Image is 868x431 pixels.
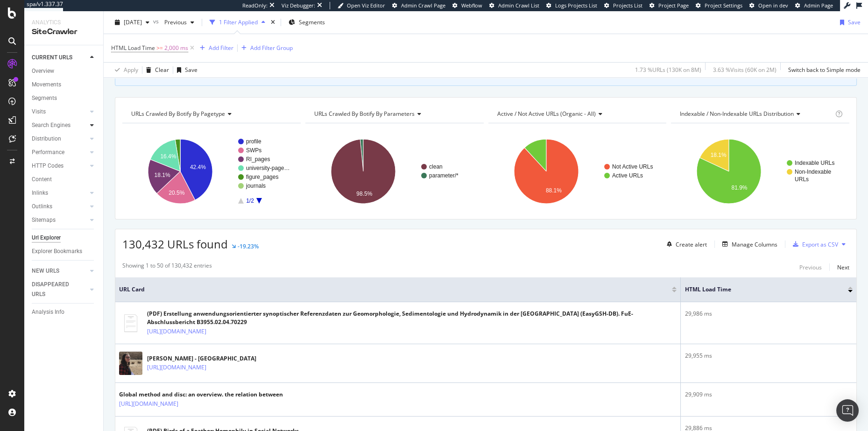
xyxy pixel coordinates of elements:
[795,160,834,166] text: Indexable URLs
[32,215,87,225] a: Sitemaps
[285,15,329,30] button: Segments
[32,175,52,184] div: Content
[32,148,87,157] a: Performance
[837,263,849,271] div: Next
[122,236,228,252] span: 130,432 URLs found
[32,134,87,144] a: Distribution
[119,352,142,375] img: main image
[795,176,809,183] text: URLs
[799,261,822,273] button: Previous
[836,15,861,30] button: Save
[347,2,385,9] span: Open Viz Editor
[299,18,325,26] span: Segments
[649,2,689,9] a: Project Page
[489,2,539,9] a: Admin Crawl List
[685,310,853,318] div: 29,986 ms
[32,19,96,27] div: Analytics
[495,106,658,121] h4: Active / Not Active URLs
[246,138,261,145] text: profile
[461,2,482,9] span: Webflow
[147,354,256,363] div: [PERSON_NAME] - [GEOGRAPHIC_DATA]
[32,148,64,157] div: Performance
[32,107,46,117] div: Visits
[546,2,597,9] a: Logs Projects List
[555,2,597,9] span: Logs Projects List
[209,44,233,52] div: Add Filter
[799,263,822,271] div: Previous
[498,2,539,9] span: Admin Crawl List
[32,120,71,130] div: Search Engines
[124,66,138,74] div: Apply
[488,131,665,212] svg: A chart.
[338,2,385,9] a: Open Viz Editor
[246,165,289,171] text: university-page…
[32,107,87,117] a: Visits
[837,261,849,273] button: Next
[713,66,776,74] div: 3.63 % Visits ( 60K on 2M )
[32,266,59,276] div: NEW URLS
[119,311,142,335] img: main image
[613,2,642,9] span: Projects List
[32,66,97,76] a: Overview
[612,172,643,179] text: Active URLs
[32,161,64,171] div: HTTP Codes
[789,237,838,252] button: Export as CSV
[604,2,642,9] a: Projects List
[32,307,64,317] div: Analysis Info
[32,202,87,212] a: Outlinks
[635,66,701,74] div: 1.73 % URLs ( 130K on 8M )
[497,110,596,118] span: Active / Not Active URLs (organic - all)
[314,110,415,118] span: URLs Crawled By Botify By parameters
[32,233,61,243] div: Url Explorer
[164,42,188,55] span: 2,000 ms
[32,27,96,37] div: SiteCrawler
[161,15,198,30] button: Previous
[246,174,278,180] text: figure_pages
[111,15,153,30] button: [DATE]
[246,198,254,204] text: 1/2
[32,266,87,276] a: NEW URLS
[246,147,261,154] text: SWPs
[246,183,266,189] text: journals
[282,2,315,9] div: Viz Debugger:
[32,161,87,171] a: HTTP Codes
[122,131,299,212] svg: A chart.
[795,2,833,9] a: Admin Page
[671,131,847,212] svg: A chart.
[663,237,707,252] button: Create alert
[685,285,834,294] span: HTML Load Time
[678,106,833,121] h4: Indexable / Non-Indexable URLs Distribution
[32,280,87,299] a: DISAPPEARED URLS
[246,156,270,163] text: RI_pages
[169,190,184,196] text: 20.5%
[545,187,561,194] text: 88.1%
[32,247,97,256] a: Explorer Bookmarks
[802,240,838,248] div: Export as CSV
[680,110,794,118] span: Indexable / Non-Indexable URLs distribution
[732,184,748,191] text: 81.9%
[719,239,777,250] button: Manage Columns
[804,2,833,9] span: Admin Page
[190,164,206,170] text: 42.4%
[129,106,292,121] h4: URLs Crawled By Botify By pagetype
[676,240,707,248] div: Create alert
[250,44,293,52] div: Add Filter Group
[155,66,169,74] div: Clear
[305,131,482,212] svg: A chart.
[356,191,372,197] text: 98.5%
[196,42,233,54] button: Add Filter
[147,363,206,372] a: [URL][DOMAIN_NAME]
[156,44,163,52] span: >=
[758,2,788,9] span: Open in dev
[32,202,52,212] div: Outlinks
[795,169,831,175] text: Non-Indexable
[153,17,161,25] span: vs
[122,261,212,273] div: Showing 1 to 50 of 130,432 entries
[124,18,142,26] span: 2025 Sep. 11th
[685,352,853,360] div: 29,955 ms
[219,18,258,26] div: 1 Filter Applied
[119,390,283,399] div: Global method and disc: an overview. the relation between
[732,240,777,248] div: Manage Columns
[32,188,48,198] div: Inlinks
